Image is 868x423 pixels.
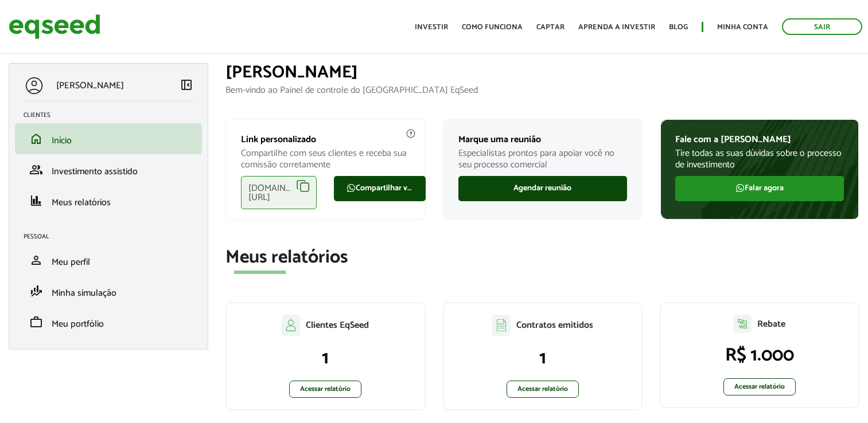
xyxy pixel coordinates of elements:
span: Minha simulação [52,285,116,301]
img: agent-relatorio.svg [733,315,752,333]
a: homeInício [24,132,193,146]
p: Clientes EqSeed [306,320,369,331]
span: finance [29,194,43,207]
p: Contratos emitidos [516,320,593,331]
span: Meu portfólio [52,316,104,332]
a: financeMeus relatórios [24,194,193,207]
span: group [29,163,43,177]
p: Especialistas prontos para apoiar você no seu processo comercial [458,148,627,170]
a: Aprenda a investir [578,23,655,31]
li: Meu perfil [15,245,202,276]
p: [PERSON_NAME] [56,80,124,91]
span: Meu perfil [52,254,90,270]
span: work [29,315,43,329]
a: finance_modeMinha simulação [24,284,193,298]
img: EqSeed [9,11,100,42]
div: [DOMAIN_NAME][URL] [241,176,317,209]
p: Bem-vindo ao Painel de controle do [GEOGRAPHIC_DATA] EqSeed [225,85,859,96]
p: Tire todas as suas dúvidas sobre o processo de investimento [675,148,844,170]
a: Agendar reunião [458,176,627,201]
a: groupInvestimento assistido [24,163,193,177]
li: Início [15,123,202,154]
a: Investir [415,23,448,31]
h2: Pessoal [24,233,202,240]
p: 1 [238,347,412,369]
span: person [29,253,43,267]
p: Link personalizado [241,134,410,145]
a: Minha conta [717,23,768,31]
p: 1 [456,347,630,369]
a: Acessar relatório [723,378,796,395]
img: agent-clientes.svg [282,315,300,335]
span: finance_mode [29,284,43,298]
a: Acessar relatório [289,381,361,398]
span: Início [52,133,72,148]
h1: [PERSON_NAME] [225,63,859,82]
a: Colapsar menu [180,78,193,94]
img: agent-contratos.svg [492,315,511,336]
img: agent-meulink-info2.svg [406,128,416,139]
li: Meu portfólio [15,307,202,338]
p: Rebate [757,319,785,330]
a: Acessar relatório [507,381,579,398]
a: Falar agora [675,176,844,201]
h2: Meus relatórios [225,248,859,268]
p: R$ 1.000 [672,344,847,366]
img: FaWhatsapp.svg [347,183,356,193]
h2: Clientes [24,112,202,119]
a: Captar [536,23,565,31]
img: FaWhatsapp.svg [735,183,745,193]
span: Meus relatórios [52,195,111,210]
p: Fale com a [PERSON_NAME] [675,134,844,145]
a: Como funciona [462,23,523,31]
p: Compartilhe com seus clientes e receba sua comissão corretamente [241,148,410,170]
span: left_panel_close [180,78,193,92]
li: Meus relatórios [15,185,202,216]
a: Sair [782,18,862,35]
a: Compartilhar via WhatsApp [334,176,426,201]
span: home [29,132,43,146]
a: personMeu perfil [24,253,193,267]
p: Marque uma reunião [458,134,627,145]
a: Blog [669,23,688,31]
li: Minha simulação [15,276,202,307]
span: Investimento assistido [52,164,138,179]
li: Investimento assistido [15,154,202,185]
a: workMeu portfólio [24,315,193,329]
